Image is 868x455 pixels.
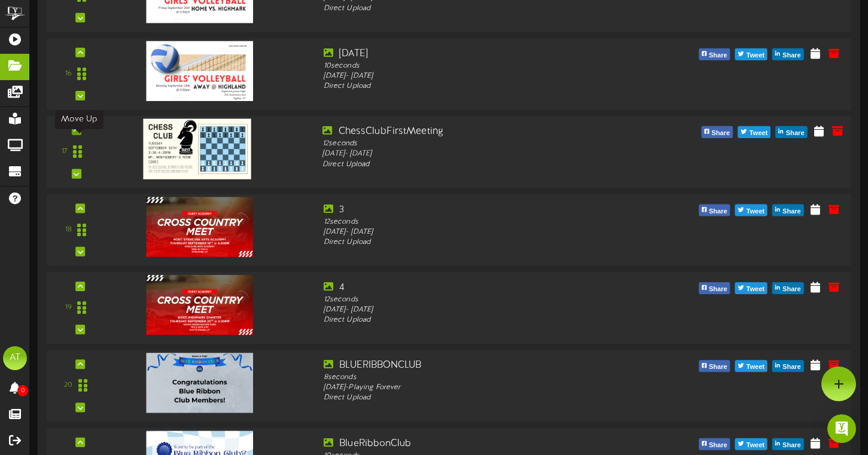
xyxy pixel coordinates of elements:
span: Share [780,361,803,374]
span: Share [709,127,732,140]
span: Share [706,205,730,218]
button: Share [772,282,804,294]
img: 67e6132f-0688-4b74-b664-76585900b649.png [143,118,251,179]
button: Share [701,126,733,138]
div: ChessClubFirstMeeting [322,125,643,139]
div: Direct Upload [324,315,641,325]
button: Share [775,126,807,138]
span: Tweet [744,361,767,374]
span: Tweet [747,127,770,140]
button: Share [772,438,804,450]
button: Share [699,204,730,216]
span: Share [780,283,803,296]
button: Tweet [735,204,768,216]
div: [DATE] - [DATE] [324,71,641,81]
div: 12 seconds [324,295,641,305]
div: Direct Upload [324,4,641,14]
div: 20 [64,381,72,391]
div: Direct Upload [324,237,641,248]
span: Share [780,205,803,218]
button: Tweet [735,282,768,294]
div: BlueRibbonClub [324,437,641,451]
div: BLUERIBBONCLUB [324,359,641,372]
span: Share [706,283,730,296]
div: [DATE] - [DATE] [324,305,641,315]
div: [DATE] - Playing Forever [324,383,641,393]
img: cfb69c20-0a3a-44b2-9f42-a9f55b54392a.png [146,353,252,413]
span: Tweet [744,283,767,296]
div: 12 seconds [322,139,643,149]
div: Direct Upload [324,393,641,404]
div: [DATE] [324,47,641,61]
div: 16 [65,69,72,79]
button: Share [699,282,730,294]
div: 12 seconds [324,216,641,227]
span: Tweet [744,205,767,218]
img: 0dca7c36-7d79-4e25-b788-73a8dbf0193a.png [146,41,252,101]
span: 0 [17,385,28,396]
span: Tweet [744,439,767,452]
div: Open Intercom Messenger [827,414,856,443]
div: Direct Upload [322,159,643,169]
span: Share [706,49,730,62]
span: Share [780,439,803,452]
div: [DATE] - [DATE] [324,227,641,237]
button: Tweet [738,126,770,138]
button: Tweet [735,438,768,450]
div: 8 seconds [324,372,641,383]
div: 19 [65,303,72,313]
button: Tweet [735,48,768,60]
span: Share [780,49,803,62]
button: Share [772,361,804,372]
span: Share [706,361,730,374]
button: Share [772,48,804,60]
button: Share [772,204,804,216]
div: Direct Upload [324,81,641,91]
div: 3 [324,203,641,216]
span: Tweet [744,49,767,62]
div: 18 [65,225,72,235]
div: [DATE] - [DATE] [322,149,643,159]
div: 10 seconds [324,61,641,71]
div: 4 [324,281,641,295]
span: Share [784,127,807,140]
button: Tweet [735,361,768,372]
span: Share [706,439,730,452]
div: 17 [62,147,68,157]
img: 5bc8eef2-9c4b-4083-ab8d-4c30bac6ff12.png [146,275,252,335]
button: Share [699,48,730,60]
button: Share [699,438,730,450]
img: 47fa5f83-f902-4b7a-aca0-6bb93a32baca.png [146,197,252,256]
div: AT [3,346,27,370]
button: Share [699,361,730,372]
